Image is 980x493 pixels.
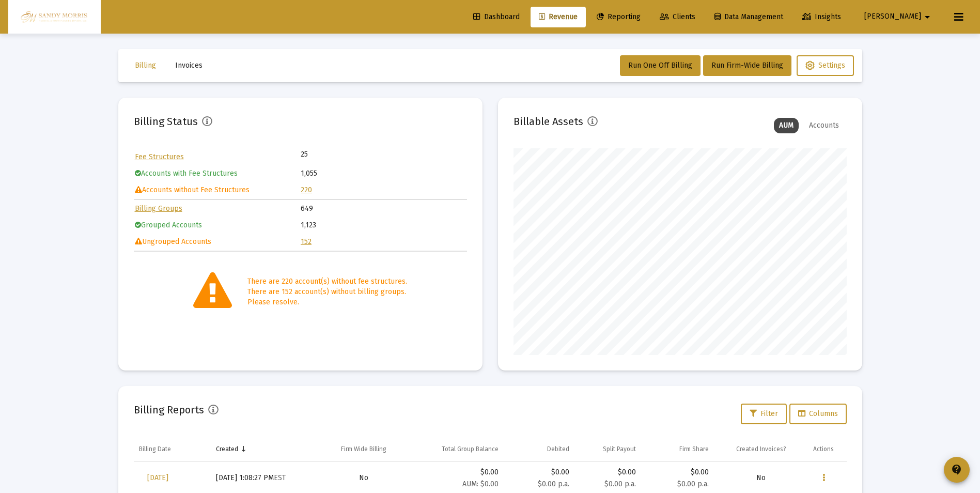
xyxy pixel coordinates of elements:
[794,7,849,27] a: Insights
[473,12,520,21] span: Dashboard
[16,7,93,27] img: Dashboard
[951,464,963,476] mat-icon: contact_support
[318,437,410,461] td: Column Firm Wide Billing
[135,166,300,181] td: Accounts with Fee Structures
[465,7,528,27] a: Dashboard
[813,445,834,453] div: Actions
[628,61,692,70] span: Run One Off Billing
[719,473,803,483] div: No
[789,404,847,424] button: Columns
[127,55,164,76] button: Billing
[301,149,383,160] td: 25
[135,152,184,161] a: Fee Structures
[804,118,844,133] div: Accounts
[574,437,641,461] td: Column Split Payout
[175,61,203,70] span: Invoices
[139,445,171,453] div: Billing Date
[323,473,405,483] div: No
[580,467,636,489] div: $0.00
[677,480,709,488] small: $0.00 p.a.
[341,445,386,453] div: Firm Wide Billing
[211,437,318,461] td: Column Created
[135,204,182,213] a: Billing Groups
[167,55,211,76] button: Invoices
[547,445,569,453] div: Debited
[921,7,934,27] mat-icon: arrow_drop_down
[660,12,695,21] span: Clients
[135,234,300,250] td: Ungrouped Accounts
[301,237,312,246] a: 152
[415,467,499,489] div: $0.00
[604,480,636,488] small: $0.00 p.a.
[531,7,586,27] a: Revenue
[135,61,156,70] span: Billing
[651,7,704,27] a: Clients
[646,467,709,477] div: $0.00
[216,473,313,483] div: [DATE] 1:08:27 PM
[797,55,854,76] button: Settings
[509,467,569,477] div: $0.00
[679,445,709,453] div: Firm Share
[741,404,787,424] button: Filter
[301,166,466,181] td: 1,055
[301,201,466,217] td: 649
[139,468,177,488] a: [DATE]
[774,118,799,133] div: AUM
[714,437,808,461] td: Column Created Invoices?
[588,7,649,27] a: Reporting
[798,409,838,418] span: Columns
[805,61,845,70] span: Settings
[641,437,714,461] td: Column Firm Share
[714,12,783,21] span: Data Management
[711,61,783,70] span: Run Firm-Wide Billing
[852,6,946,27] button: [PERSON_NAME]
[514,113,583,130] h2: Billable Assets
[538,480,569,488] small: $0.00 p.a.
[703,55,791,76] button: Run Firm-Wide Billing
[539,12,578,21] span: Revenue
[247,287,407,297] div: There are 152 account(s) without billing groups.
[247,276,407,287] div: There are 220 account(s) without fee structures.
[301,218,466,233] td: 1,123
[706,7,791,27] a: Data Management
[750,409,778,418] span: Filter
[135,218,300,233] td: Grouped Accounts
[864,12,921,21] span: [PERSON_NAME]
[597,12,641,21] span: Reporting
[410,437,504,461] td: Column Total Group Balance
[216,445,238,453] div: Created
[808,437,846,461] td: Column Actions
[736,445,786,453] div: Created Invoices?
[135,182,300,198] td: Accounts without Fee Structures
[147,473,168,482] span: [DATE]
[134,437,211,461] td: Column Billing Date
[620,55,701,76] button: Run One Off Billing
[603,445,636,453] div: Split Payout
[301,186,312,194] a: 220
[134,402,204,418] h2: Billing Reports
[802,12,841,21] span: Insights
[274,473,286,482] small: EST
[134,113,198,130] h2: Billing Status
[504,437,574,461] td: Column Debited
[247,297,407,307] div: Please resolve.
[442,445,499,453] div: Total Group Balance
[462,480,499,488] small: AUM: $0.00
